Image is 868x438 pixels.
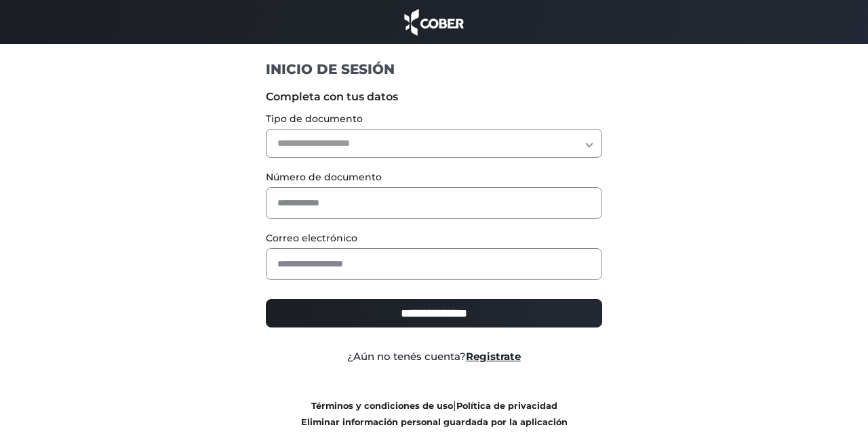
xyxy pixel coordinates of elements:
[466,350,521,363] a: Registrate
[311,401,453,411] a: Términos y condiciones de uso
[266,170,603,184] label: Número de documento
[301,417,568,427] a: Eliminar información personal guardada por la aplicación
[256,397,613,430] div: |
[401,7,467,37] img: cober_marca.png
[456,401,557,411] a: Política de privacidad
[266,231,603,245] label: Correo electrónico
[266,89,603,105] label: Completa con tus datos
[256,349,613,365] div: ¿Aún no tenés cuenta?
[266,60,603,78] h1: INICIO DE SESIÓN
[266,112,603,126] label: Tipo de documento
